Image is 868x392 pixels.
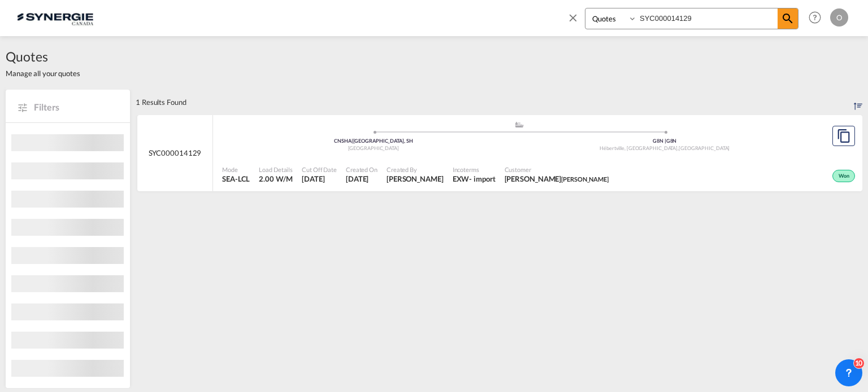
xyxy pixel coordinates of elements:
[453,174,496,184] div: EXW import
[453,165,496,174] span: Incoterms
[832,126,855,146] button: Copy Quote
[505,165,609,174] span: Customer
[302,165,337,174] span: Cut Off Date
[222,174,250,184] span: SEA-LCL
[637,8,778,28] input: Enter Quotation Number
[854,90,862,114] div: Sort by: Created On
[513,122,526,127] md-icon: assets/icons/custom/ship-fill.svg
[679,145,730,151] span: [GEOGRAPHIC_DATA]
[805,8,824,27] span: Help
[6,47,80,65] span: Quotes
[453,174,470,184] div: EXW
[222,165,250,174] span: Mode
[6,68,80,78] span: Manage all your quotes
[387,174,444,184] span: Rosa Ho
[778,8,798,29] span: icon-magnify
[346,165,377,174] span: Created On
[832,170,855,182] div: Won
[469,174,495,184] div: - import
[137,115,862,192] div: SYC000014129 assets/icons/custom/ship-fill.svgassets/icons/custom/roll-o-plane.svgOriginShanghai,...
[830,8,848,27] div: O
[348,145,399,151] span: [GEOGRAPHIC_DATA]
[259,165,293,174] span: Load Details
[34,101,119,113] span: Filters
[567,11,579,24] md-icon: icon-close
[567,8,585,35] span: icon-close
[653,138,666,144] span: G8N
[334,138,413,144] span: CNSHA [GEOGRAPHIC_DATA], SH
[781,12,795,25] md-icon: icon-magnify
[149,148,202,158] span: SYC000014129
[805,8,830,28] div: Help
[505,174,609,184] span: Nathalie Tremblay SOLEM
[259,174,292,183] span: 2.00 W/M
[387,165,444,174] span: Created By
[600,145,679,151] span: Hébertville, [GEOGRAPHIC_DATA]
[839,173,852,180] span: Won
[665,138,666,144] span: |
[136,90,186,114] div: 1 Results Found
[837,129,850,143] md-icon: assets/icons/custom/copyQuote.svg
[561,175,609,183] span: [PERSON_NAME]
[346,174,377,184] span: 18 Aug 2025
[678,145,679,151] span: ,
[666,138,677,144] span: G8N
[351,138,353,144] span: |
[302,174,337,184] span: 18 Aug 2025
[17,5,93,30] img: 1f56c880d42311ef80fc7dca854c8e59.png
